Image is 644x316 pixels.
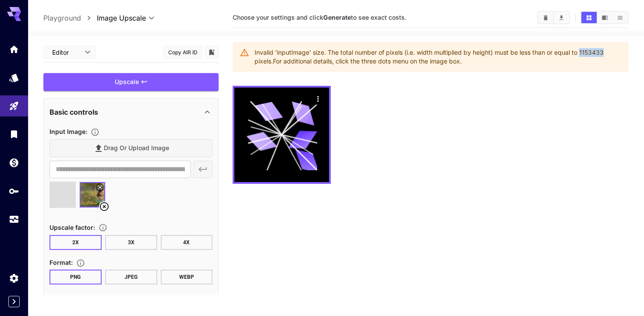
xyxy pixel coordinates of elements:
button: Add to library [208,47,216,57]
span: Upscale [115,77,139,88]
a: Playground [43,13,81,23]
span: Choose your settings and click to see exact costs. [233,14,407,21]
button: Choose the level of upscaling to be performed on the image. [95,223,111,232]
div: Clear ImagesDownload All [537,11,570,24]
button: Expand sidebar [8,296,20,307]
div: Actions [311,92,325,105]
b: Generate [323,14,351,21]
button: Specifies the input image to be processed. [87,128,103,137]
button: Clear Images [538,12,553,23]
div: Show images in grid viewShow images in video viewShow images in list view [580,11,629,24]
span: Format : [50,259,73,266]
button: PNG [50,270,102,284]
button: Upscale [43,73,219,91]
nav: breadcrumb [43,13,97,23]
button: Show images in list view [612,12,628,23]
div: Home [9,44,19,55]
span: Input Image : [50,128,87,135]
button: Show images in grid view [581,12,597,23]
button: JPEG [105,270,157,284]
button: Copy AIR ID [163,46,202,59]
button: Show images in video view [597,12,612,23]
span: Image Upscale [97,13,146,23]
span: Editor [52,48,79,57]
button: 3X [105,235,157,250]
div: Basic controls [50,102,212,123]
button: 2X [50,235,102,250]
button: Choose the file format for the output image. [73,259,88,267]
button: 4X [161,235,213,250]
div: Settings [9,273,19,284]
div: API Keys [9,186,19,197]
button: WEBP [161,270,213,284]
div: Library [9,129,19,140]
div: Usage [9,214,19,225]
div: Models [9,72,19,83]
div: Playground [9,101,19,112]
div: Invalid 'inputImage' size. The total number of pixels (i.e. width multiplied by height) must be l... [255,45,622,69]
span: Upscale factor : [50,224,95,231]
p: Basic controls [50,107,98,117]
button: Download All [554,12,569,23]
div: Wallet [9,157,19,168]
